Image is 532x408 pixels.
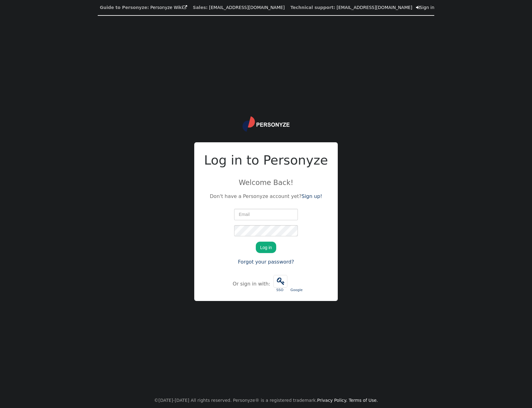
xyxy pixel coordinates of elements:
[337,5,412,10] a: [EMAIL_ADDRESS][DOMAIN_NAME]
[290,5,335,10] b: Technical support:
[183,5,187,10] span: 
[150,5,187,10] a: Personyze Wiki
[193,5,208,10] b: Sales:
[302,193,322,199] a: Sign up!
[204,193,328,200] p: Don't have a Personyze account yet?
[100,5,149,10] b: Guide to Personyze:
[273,288,286,293] div: SSO
[209,5,285,10] a: [EMAIL_ADDRESS][DOMAIN_NAME]
[290,288,303,293] div: Google
[256,242,276,253] button: Log in
[242,116,290,132] img: logo.svg
[317,398,347,403] a: Privacy Policy.
[349,398,378,403] a: Terms of Use.
[416,5,420,10] span: 
[234,209,298,220] input: Email
[272,272,289,296] a:  SSO
[289,272,304,296] a: Google
[204,151,328,170] h2: Log in to Personyze
[204,177,328,188] p: Welcome Back!
[287,275,307,288] iframe: Botón de Acceder con Google
[154,393,378,408] center: ©[DATE]-[DATE] All rights reserved. Personyze® is a registered trademark.
[274,275,287,287] span: 
[238,259,294,265] a: Forgot your password?
[416,5,435,10] a: Sign in
[233,280,272,288] div: Or sign in with:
